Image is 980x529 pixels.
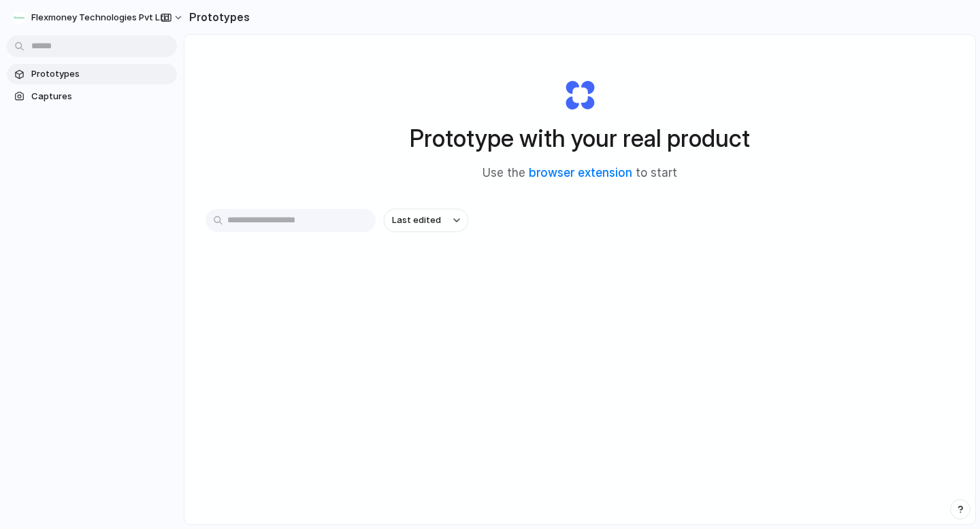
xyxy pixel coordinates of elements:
span: Use the to start [483,165,677,182]
h2: Prototypes [184,9,250,25]
h1: Prototype with your real product [410,120,750,156]
span: Prototypes [31,67,171,81]
a: browser extension [529,166,632,180]
button: Last edited [384,209,468,232]
button: Flexmoney Technologies Pvt Ltd [7,7,191,29]
span: Captures [31,90,171,103]
span: Last edited [392,214,441,227]
a: Prototypes [7,64,177,84]
span: Flexmoney Technologies Pvt Ltd [31,11,169,24]
a: Captures [7,86,177,107]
